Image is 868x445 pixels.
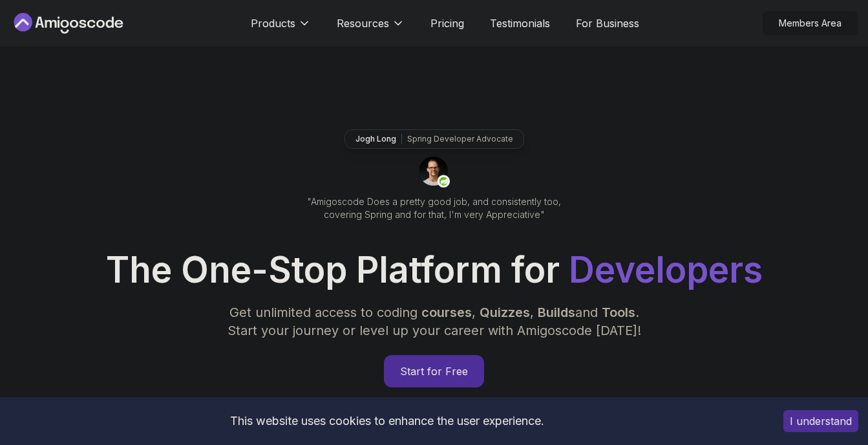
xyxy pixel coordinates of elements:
[290,195,579,221] p: "Amigoscode Does a pretty good job, and consistently too, covering Spring and for that, I'm very ...
[602,305,635,320] span: Tools
[538,305,575,320] span: Builds
[217,303,651,340] p: Get unlimited access to coding , , and . Start your journey or level up your career with Amigosco...
[407,134,513,144] p: Spring Developer Advocate
[337,16,405,41] button: Resources
[355,134,396,144] p: Jogh Long
[337,16,389,31] p: Resources
[251,16,311,41] button: Products
[421,305,472,320] span: courses
[763,11,858,36] a: Members Area
[419,157,450,188] img: josh long
[10,252,858,288] h1: The One-Stop Platform for
[384,355,484,387] a: Start for Free
[480,305,530,320] span: Quizzes
[251,16,295,31] p: Products
[430,16,464,31] a: Pricing
[385,356,483,387] p: Start for Free
[10,407,764,435] div: This website uses cookies to enhance the user experience.
[763,12,857,35] p: Members Area
[569,248,763,291] span: Developers
[783,410,858,432] button: Accept cookies
[490,16,550,31] a: Testimonials
[576,16,639,31] a: For Business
